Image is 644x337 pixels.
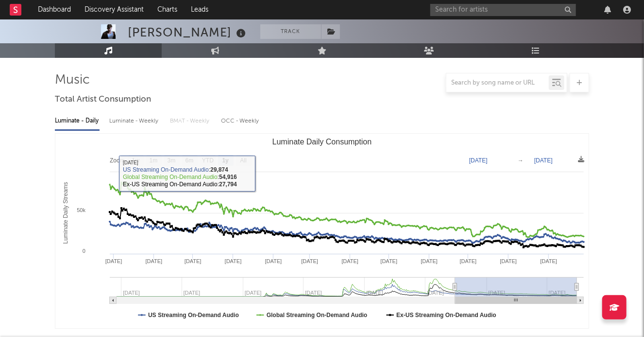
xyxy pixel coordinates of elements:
[55,94,151,106] span: Total Artist Consumption
[146,258,163,264] text: [DATE]
[396,312,496,319] text: Ex-US Streaming On-Demand Audio
[341,258,358,264] text: [DATE]
[150,158,158,164] text: 1m
[430,4,576,16] input: Search for artists
[148,312,239,319] text: US Streaming On-Demand Audio
[240,158,246,164] text: All
[469,157,488,164] text: [DATE]
[128,24,248,40] div: [PERSON_NAME]
[110,158,125,164] text: Zoom
[421,258,438,264] text: [DATE]
[267,312,368,319] text: Global Streaming On-Demand Audio
[381,258,398,264] text: [DATE]
[518,157,524,164] text: →
[55,134,589,328] svg: Luminate Daily Consumption
[202,158,214,164] text: YTD
[185,258,202,264] text: [DATE]
[446,79,549,87] input: Search by song name or URL
[132,158,140,164] text: 1w
[62,182,69,244] text: Luminate Daily Streams
[222,158,229,164] text: 1y
[301,258,318,264] text: [DATE]
[105,258,122,264] text: [DATE]
[168,158,176,164] text: 3m
[534,157,553,164] text: [DATE]
[55,113,100,129] div: Luminate - Daily
[77,207,85,213] text: 50k
[265,258,282,264] text: [DATE]
[225,258,242,264] text: [DATE]
[221,113,260,129] div: OCC - Weekly
[272,138,372,146] text: Luminate Daily Consumption
[500,258,517,264] text: [DATE]
[540,258,557,264] text: [DATE]
[83,248,85,254] text: 0
[260,24,321,39] button: Track
[460,258,477,264] text: [DATE]
[109,113,160,129] div: Luminate - Weekly
[186,158,194,164] text: 6m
